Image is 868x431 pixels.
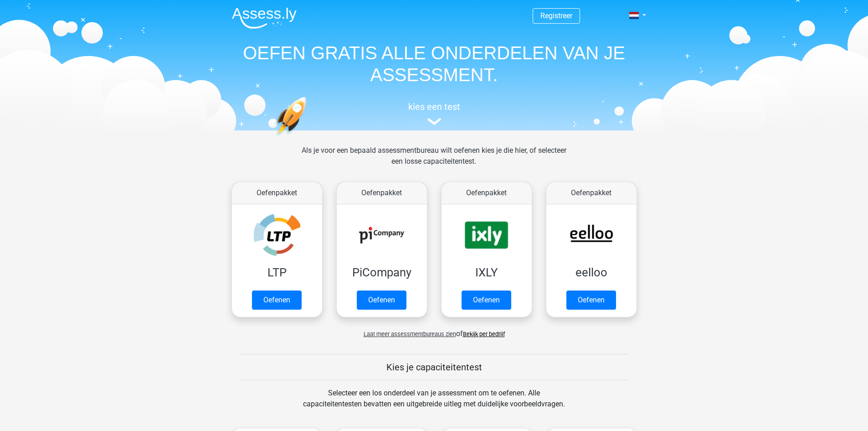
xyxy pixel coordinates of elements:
[225,101,644,125] a: kies een test
[232,7,297,29] img: Assessly
[275,97,342,179] img: oefenen
[294,145,574,178] div: Als je voor een bepaald assessmentbureau wilt oefenen kies je die hier, of selecteer een losse ca...
[566,291,616,310] a: Oefenen
[240,362,629,373] h5: Kies je capaciteitentest
[294,388,574,421] div: Selecteer een los onderdeel van je assessment om te oefenen. Alle capaciteitentesten bevatten een...
[427,118,441,125] img: assessment
[364,331,456,338] span: Laat meer assessmentbureaus zien
[225,101,644,112] h5: kies een test
[225,42,644,86] h1: OEFEN GRATIS ALLE ONDERDELEN VAN JE ASSESSMENT.
[462,291,511,310] a: Oefenen
[540,11,572,20] a: Registreer
[252,291,302,310] a: Oefenen
[225,321,644,339] div: of
[357,291,406,310] a: Oefenen
[463,331,505,338] a: Bekijk per bedrijf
